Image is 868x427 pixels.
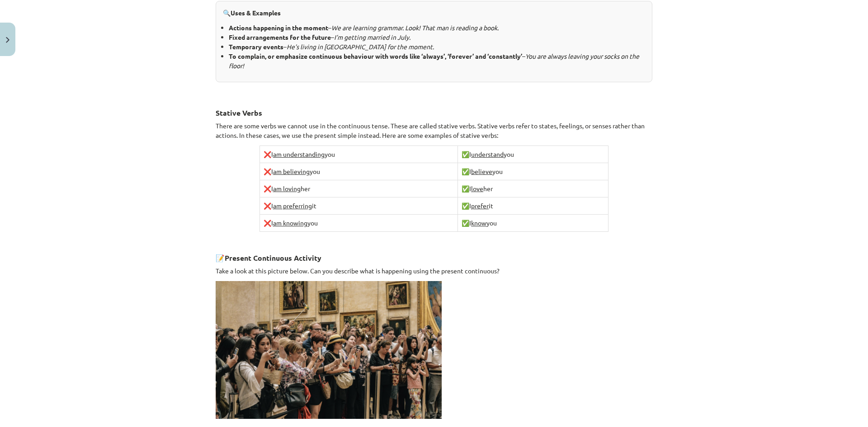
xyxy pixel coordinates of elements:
[458,215,609,232] td: I you
[458,197,609,215] td: I it
[264,184,271,192] span: ❌
[471,219,486,227] u: know
[462,219,469,227] span: ✅
[331,23,499,32] i: We are learning grammar. Look! That man is reading a book.
[462,167,469,175] span: ✅
[231,9,281,17] strong: Uses & Examples
[273,219,307,227] u: am knowing
[229,52,522,60] b: To complain, or emphasize continuous behaviour with words like ‘always’, ‘forever’ and ‘constantly’
[216,247,652,263] h3: 📝
[6,37,9,43] img: icon-close-lesson-0947bae3869378f0d4975bcd49f059093ad1ed9edebbc8119c70593378902aed.svg
[471,150,504,158] u: understand
[471,202,489,210] u: prefer
[259,197,458,215] td: I it
[287,42,434,51] i: He’s living in [GEOGRAPHIC_DATA] for the moment.
[264,150,271,158] span: ❌
[471,167,492,175] u: believe
[216,266,652,276] p: Take a look at this picture below. Can you describe what is happening using the present continuous?
[273,167,310,175] u: am believing
[259,146,458,163] td: I you
[216,108,262,117] strong: Stative Verbs
[273,150,325,158] u: am understanding
[225,253,321,263] strong: Present Continuous Activity
[229,23,645,33] li: –
[259,215,458,232] td: I you
[462,150,469,158] span: ✅
[259,163,458,180] td: I you
[458,180,609,197] td: I her
[229,42,645,52] li: –
[229,23,328,32] b: Actions happening in the moment
[264,202,271,210] span: ❌
[229,33,331,41] b: Fixed arrangements for the future
[471,184,483,192] u: love
[462,184,469,192] span: ✅
[462,202,469,210] span: ✅
[223,8,645,18] p: 🔍
[458,146,609,163] td: I you
[229,42,283,51] b: Temporary events
[229,33,645,42] li: –
[216,121,652,140] p: There are some verbs we cannot use in the continuous tense. These are called stative verbs. Stati...
[264,219,271,227] span: ❌
[229,52,645,70] li: –
[264,167,271,175] span: ❌
[334,33,410,41] i: I’m getting married in July.
[273,184,301,192] u: am loving
[458,163,609,180] td: I you
[259,180,458,197] td: I her
[273,202,312,210] u: am preferring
